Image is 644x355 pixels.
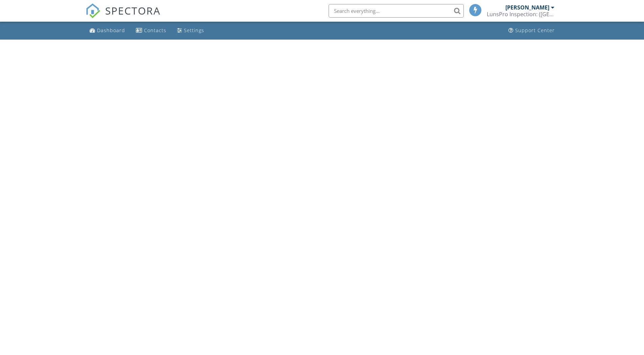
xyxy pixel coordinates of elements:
[506,24,557,37] a: Support Center
[174,24,207,37] a: Settings
[87,24,128,37] a: Dashboard
[86,9,161,23] a: SPECTORA
[86,3,100,18] img: The Best Home Inspection Software - Spectora
[515,27,555,34] div: Support Center
[144,27,166,34] div: Contacts
[97,27,125,34] div: Dashboard
[329,4,464,18] input: Search everything...
[505,4,549,11] div: [PERSON_NAME]
[184,27,204,34] div: Settings
[133,24,169,37] a: Contacts
[105,3,161,18] span: SPECTORA
[487,11,554,18] div: LunsPro Inspection: (Atlanta)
